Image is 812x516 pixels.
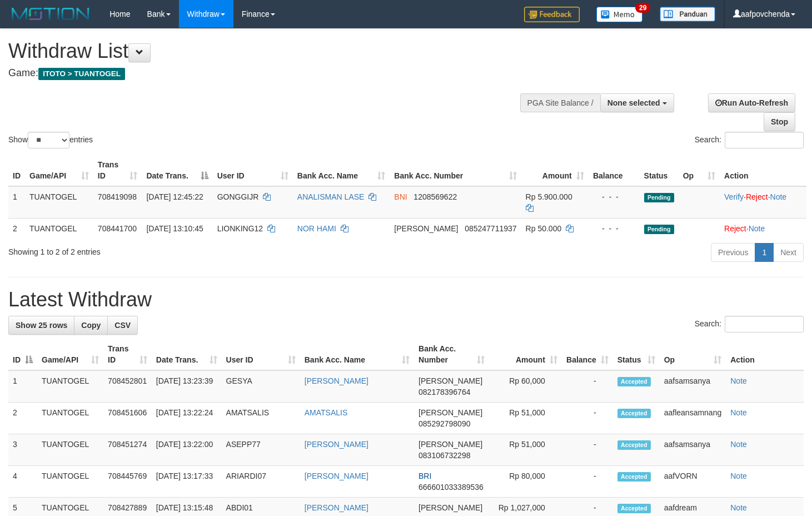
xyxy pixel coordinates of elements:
[720,218,806,239] td: ·
[726,339,804,370] th: Action
[711,243,755,262] a: Previous
[152,466,222,498] td: [DATE] 13:17:33
[770,192,787,201] a: Note
[25,186,93,219] td: TUANTOGEL
[660,466,726,498] td: aafVORN
[107,316,138,335] a: CSV
[644,225,674,234] span: Pending
[764,112,795,131] a: Stop
[489,370,562,403] td: Rp 60,000
[635,3,650,13] span: 29
[562,403,613,434] td: -
[98,224,137,233] span: 708441700
[521,155,589,186] th: Amount: activate to sort column ascending
[217,192,259,201] span: GONGGIJR
[617,504,651,513] span: Accepted
[613,339,660,370] th: Status: activate to sort column ascending
[37,434,103,466] td: TUANTOGEL
[419,503,482,512] span: [PERSON_NAME]
[8,316,74,335] a: Show 25 rows
[596,7,643,22] img: Button%20Memo.svg
[152,339,222,370] th: Date Trans.: activate to sort column ascending
[222,466,300,498] td: ARIARDI07
[114,321,131,330] span: CSV
[8,434,37,466] td: 3
[730,440,747,449] a: Note
[103,403,152,434] td: 708451606
[103,339,152,370] th: Trans ID: activate to sort column ascending
[419,483,484,492] span: Copy 666601033389536 to clipboard
[394,192,407,201] span: BNI
[142,155,212,186] th: Date Trans.: activate to sort column descending
[38,68,125,80] span: ITOTO > TUANTOGEL
[607,98,660,107] span: None selected
[679,155,720,186] th: Op: activate to sort column ascending
[489,403,562,434] td: Rp 51,000
[617,440,651,450] span: Accepted
[8,186,25,219] td: 1
[526,192,572,201] span: Rp 5.900.000
[297,224,336,233] a: NOR HAMI
[152,403,222,434] td: [DATE] 13:22:24
[419,440,482,449] span: [PERSON_NAME]
[773,243,804,262] a: Next
[419,408,482,417] span: [PERSON_NAME]
[217,224,263,233] span: LIONKING12
[730,408,747,417] a: Note
[222,370,300,403] td: GESYA
[720,155,806,186] th: Action
[725,316,804,333] input: Search:
[81,321,101,330] span: Copy
[8,466,37,498] td: 4
[103,370,152,403] td: 708452801
[37,403,103,434] td: TUANTOGEL
[617,377,651,386] span: Accepted
[562,434,613,466] td: -
[300,339,414,370] th: Bank Acc. Name: activate to sort column ascending
[8,40,530,62] h1: Withdraw List
[8,132,93,148] label: Show entries
[660,434,726,466] td: aafsamsanya
[600,93,674,112] button: None selected
[8,155,25,186] th: ID
[562,339,613,370] th: Balance: activate to sort column ascending
[222,339,300,370] th: User ID: activate to sort column ascending
[720,186,806,219] td: · ·
[489,339,562,370] th: Amount: activate to sort column ascending
[730,376,747,385] a: Note
[146,192,203,201] span: [DATE] 12:45:22
[394,224,458,233] span: [PERSON_NAME]
[152,370,222,403] td: [DATE] 13:23:39
[93,155,142,186] th: Trans ID: activate to sort column ascending
[660,7,715,22] img: panduan.png
[8,242,330,257] div: Showing 1 to 2 of 2 entries
[419,419,470,428] span: Copy 085292798090 to clipboard
[98,192,137,201] span: 708419098
[8,339,37,370] th: ID: activate to sort column descending
[562,466,613,498] td: -
[390,155,521,186] th: Bank Acc. Number: activate to sort column ascending
[695,316,804,333] label: Search:
[660,403,726,434] td: aafleansamnang
[8,289,804,311] h1: Latest Withdraw
[414,192,457,201] span: Copy 1208569622 to clipboard
[103,466,152,498] td: 708445769
[520,93,600,112] div: PGA Site Balance /
[749,224,765,233] a: Note
[25,218,93,239] td: TUANTOGEL
[755,243,774,262] a: 1
[25,155,93,186] th: Game/API: activate to sort column ascending
[305,376,368,385] a: [PERSON_NAME]
[617,409,651,418] span: Accepted
[724,192,744,201] a: Verify
[37,370,103,403] td: TUANTOGEL
[746,192,768,201] a: Reject
[8,218,25,239] td: 2
[465,224,516,233] span: Copy 085247711937 to clipboard
[305,472,368,480] a: [PERSON_NAME]
[305,503,368,512] a: [PERSON_NAME]
[644,193,674,202] span: Pending
[8,68,530,79] h4: Game:
[37,339,103,370] th: Game/API: activate to sort column ascending
[152,434,222,466] td: [DATE] 13:22:00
